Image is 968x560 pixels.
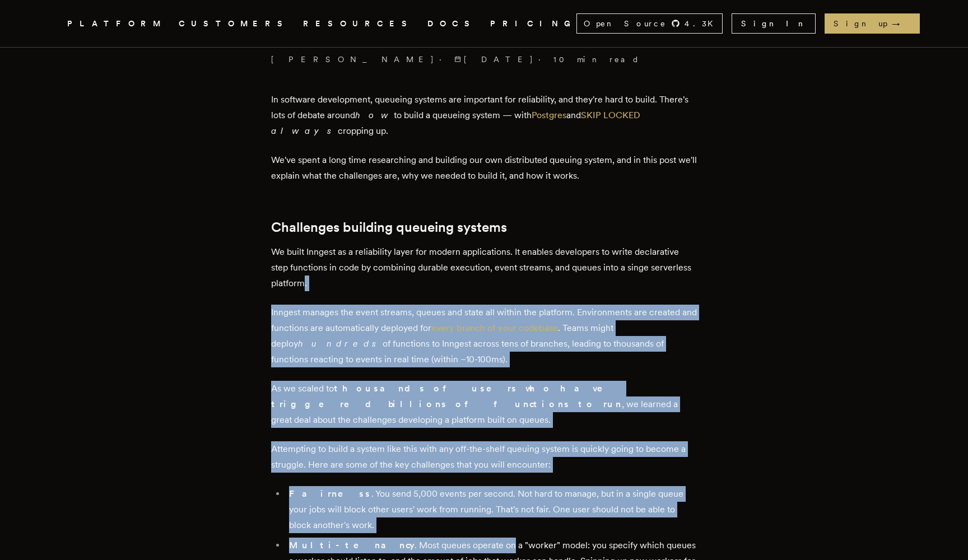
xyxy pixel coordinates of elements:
[271,92,697,139] p: In software development, queueing systems are important for reliability, and they're hard to buil...
[271,125,338,136] em: always
[825,13,920,34] a: Sign up
[271,54,435,65] a: [PERSON_NAME]
[553,54,640,65] span: 10 min read
[271,244,697,291] p: We built Inngest as a reliability layer for modern applications. It enables developers to write d...
[427,17,477,31] a: DOCS
[179,17,290,31] a: CUSTOMERS
[289,488,371,499] strong: Fairness
[355,110,394,120] em: how
[271,152,697,184] p: We've spent a long time researching and building our own distributed queuing system, and in this ...
[271,54,697,65] p: · ·
[581,110,640,120] a: SKIP LOCKED
[685,18,720,29] span: 4.3 K
[490,17,576,31] a: PRICING
[271,441,697,473] p: Attempting to build a system like this with any off-the-shelf queuing system is quickly going to ...
[454,54,534,65] span: [DATE]
[271,383,622,409] strong: thousands of users who have triggered billions of functions to run
[67,17,165,31] button: PLATFORM
[271,381,697,428] p: As we scaled to , we learned a great deal about the challenges developing a platform built on que...
[303,17,414,31] button: RESOURCES
[431,323,558,333] a: every branch of your codebase
[271,220,697,235] h2: Challenges building queueing systems
[892,18,911,29] span: →
[732,13,816,34] a: Sign In
[289,540,415,550] strong: Multi-tenancy
[286,486,697,533] li: . You send 5,000 events per second. Not hard to manage, but in a single queue your jobs will bloc...
[298,338,383,349] em: hundreds
[271,305,697,367] p: Inngest manages the event streams, queues and state all within the platform. Environments are cre...
[584,18,667,29] span: Open Source
[532,110,566,120] a: Postgres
